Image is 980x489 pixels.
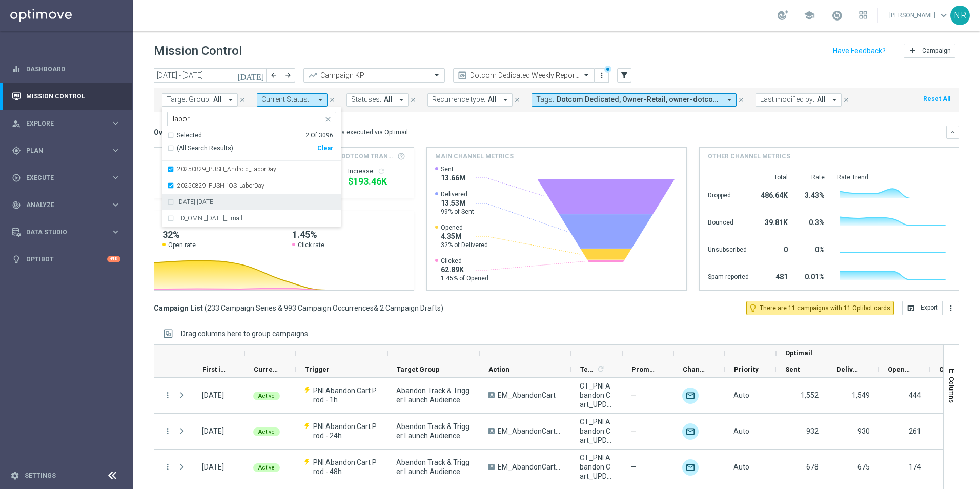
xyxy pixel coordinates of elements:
[760,303,890,313] span: There are 11 campaigns with 11 Optibot cards
[580,417,614,445] span: CT_PNI Abandon Cart_UPDATED_OCT2024_TOUCH2
[167,177,336,194] div: 20250829_PUSH_iOS_LaborDay
[237,71,265,80] i: [DATE]
[12,173,21,182] i: play_circle_outline
[226,95,235,105] i: arrow_drop_down
[441,274,488,282] span: 1.45% of Opened
[12,228,111,237] div: Data Studio
[163,391,172,400] button: more_vert
[708,152,790,161] h4: Other channel metrics
[163,426,172,436] button: more_vert
[177,215,242,221] label: ED_OMNI_[DATE]_Email
[181,330,308,338] span: Drag columns here to group campaigns
[734,365,759,373] span: Priority
[441,241,488,249] span: 32% of Delivered
[154,44,242,58] h1: Mission Control
[746,301,894,315] button: lightbulb_outline There are 11 campaigns with 11 Optibot cards
[604,66,611,73] div: There are unsaved changes
[833,47,886,54] input: Have Feedback?
[396,386,471,404] span: Abandon Track & Trigger Launch Audience
[902,301,943,315] button: open_in_browser Export
[305,131,333,140] div: 2 Of 3096
[682,388,699,404] img: Optimail
[258,393,275,399] span: Active
[298,241,324,249] span: Click rate
[435,152,514,161] h4: Main channel metrics
[806,463,819,471] span: 678
[598,71,606,79] i: more_vert
[213,95,222,104] span: All
[162,131,341,227] ng-dropdown-panel: Options list
[580,365,595,373] span: Templates
[682,459,699,476] img: Optimail
[909,391,921,399] span: 444
[346,93,409,107] button: Statuses: All arrow_drop_down
[597,365,605,373] i: refresh
[843,96,850,104] i: close
[830,95,839,105] i: arrow_drop_down
[708,186,749,202] div: Dropped
[557,95,721,104] span: Dotcom Dedicated, Owner-Retail, owner-dotcom-dedicated, owner-omni-dedicated, owner-retail
[12,55,120,83] div: Dashboard
[111,146,120,155] i: keyboard_arrow_right
[922,47,951,54] span: Campaign
[380,303,441,313] span: 2 Campaign Drafts
[111,173,120,182] i: keyboard_arrow_right
[11,147,121,155] button: gps_fixed Plan keyboard_arrow_right
[323,113,331,121] button: close
[26,83,120,110] a: Mission Control
[631,391,637,400] span: —
[154,450,193,485] div: Press SPACE to select this row.
[939,365,964,373] span: Clicked
[857,427,870,435] span: 930
[305,365,330,373] span: Trigger
[238,94,247,106] button: close
[708,240,749,257] div: Unsubscribed
[162,229,276,241] h2: 32%
[177,131,202,140] div: Selected
[904,44,955,58] button: add Campaign
[761,186,788,202] div: 486.64K
[202,391,224,400] div: 01 Sep 2025, Monday
[181,330,308,338] div: Row Groups
[852,391,870,399] span: 1,549
[303,68,445,83] ng-select: Campaign KPI
[154,414,193,450] div: Press SPACE to select this row.
[761,240,788,257] div: 0
[163,462,172,472] button: more_vert
[11,65,121,73] div: equalizer Dashboard
[441,173,466,182] span: 13.66M
[888,365,912,373] span: Opened
[12,83,120,110] div: Mission Control
[800,268,825,284] div: 0.01%
[441,232,488,241] span: 4.35M
[328,94,337,106] button: close
[488,392,495,398] span: A
[348,167,405,175] div: Increase
[938,10,949,21] span: keyboard_arrow_down
[909,427,921,435] span: 261
[154,128,187,137] h3: Overview:
[708,213,749,230] div: Bounced
[682,423,699,440] img: Optimail
[329,96,336,104] i: close
[254,365,278,373] span: Current Status
[427,93,513,107] button: Recurrence type: All arrow_drop_down
[25,473,56,479] a: Settings
[943,301,959,315] button: more_vert
[11,201,121,209] button: track_changes Analyze keyboard_arrow_right
[453,68,595,83] ng-select: Dotcom Dedicated Weekly Reporting
[761,213,788,230] div: 39.81K
[239,96,246,104] i: close
[168,241,196,249] span: Open rate
[397,365,440,373] span: Target Group
[785,349,812,357] span: Optimail
[631,426,637,436] span: —
[620,71,629,80] i: filter_alt
[441,208,474,216] span: 99% of Sent
[377,167,385,175] i: refresh
[836,365,861,373] span: Delivered
[922,93,951,105] button: Reset All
